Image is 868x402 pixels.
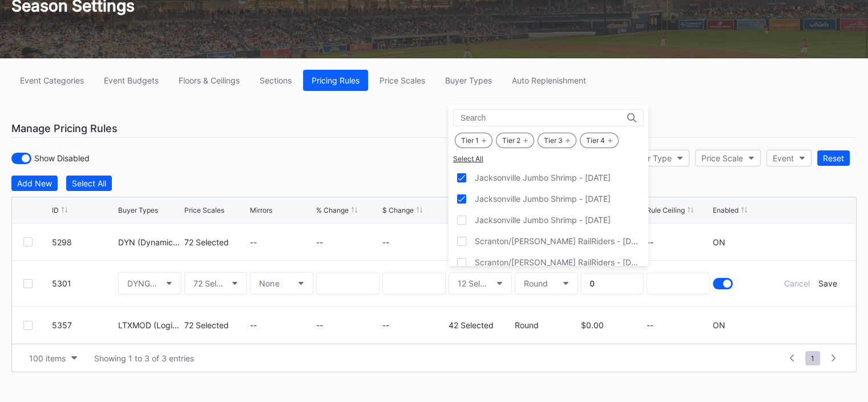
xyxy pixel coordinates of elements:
div: Jacksonville Jumbo Shrimp - [DATE] [475,215,611,225]
div: -- [316,320,380,330]
div: Jacksonville Jumbo Shrimp - [DATE] [475,194,611,204]
div: Round [515,320,578,330]
div: Tier 2 [496,133,534,148]
div: Tier 3 [538,133,576,148]
div: LTXMOD (Logitix Omni-Channel PS Dynam) [118,320,181,330]
div: 5357 [52,320,115,330]
span: 1 [805,351,820,365]
div: 72 Selected [184,320,248,330]
div: Showing 1 to 3 of 3 entries [94,353,194,363]
div: Scranton/[PERSON_NAME] RailRiders - [DATE] [475,257,640,267]
div: -- [382,320,446,330]
div: -- [250,320,313,330]
div: Jacksonville Jumbo Shrimp - [DATE] [475,173,611,182]
div: 100 items [29,353,66,363]
div: Tier 4 [580,133,619,148]
input: Search [461,113,560,122]
div: Select All [453,154,644,163]
div: 42 Selected [449,320,512,330]
div: -- [647,320,710,330]
button: 100 items [23,351,83,366]
div: Scranton/[PERSON_NAME] RailRiders - [DATE] [475,236,640,246]
div: ON [713,320,725,330]
div: Tier 1 [455,133,492,148]
div: $0.00 [581,320,644,330]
